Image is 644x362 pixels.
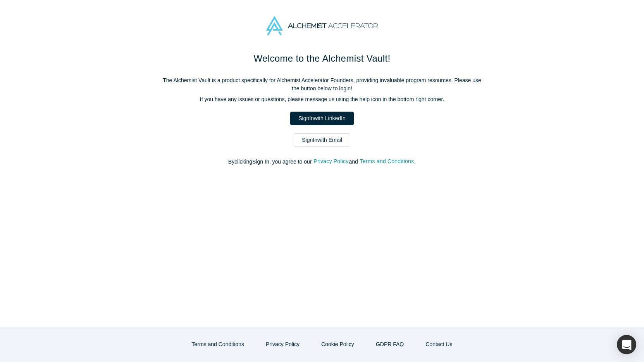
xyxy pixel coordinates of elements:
button: Terms and Conditions [184,338,252,351]
button: Terms and Conditions [360,157,415,166]
img: Alchemist Accelerator Logo [266,16,378,35]
p: The Alchemist Vault is a product specifically for Alchemist Accelerator Founders, providing inval... [159,76,485,93]
button: Cookie Policy [313,338,362,351]
p: If you have any issues or questions, please message us using the help icon in the bottom right co... [159,95,485,103]
a: GDPR FAQ [368,338,412,351]
button: Privacy Policy [258,338,308,351]
a: SignInwith LinkedIn [290,112,353,125]
button: Privacy Policy [313,157,349,166]
button: Contact Us [417,338,460,351]
h1: Welcome to the Alchemist Vault! [159,52,485,66]
p: By clicking Sign In , you agree to our and . [159,158,485,166]
a: SignInwith Email [294,133,350,147]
